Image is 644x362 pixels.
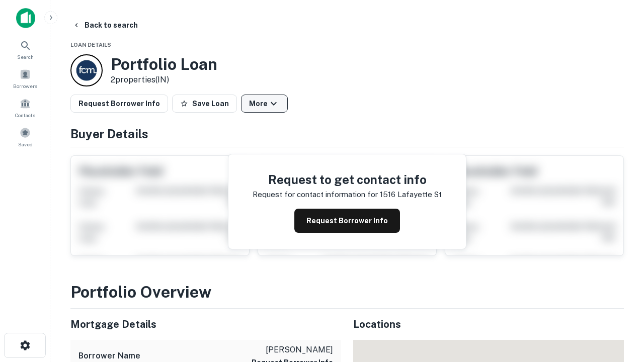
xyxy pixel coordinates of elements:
span: Saved [18,140,33,148]
button: Request Borrower Info [70,95,168,113]
button: Save Loan [172,95,237,113]
h6: Borrower Name [78,350,140,362]
p: [PERSON_NAME] [252,344,333,356]
a: Borrowers [3,65,47,92]
button: Back to search [68,16,142,34]
h4: Buyer Details [70,125,624,143]
button: More [241,95,288,113]
p: 1516 lafayette st [380,189,442,201]
span: Search [17,53,34,61]
a: Saved [3,123,47,150]
img: capitalize-icon.png [16,8,35,28]
span: Contacts [15,111,35,119]
h3: Portfolio Loan [111,55,217,74]
button: Request Borrower Info [294,209,400,233]
h5: Mortgage Details [70,317,341,332]
h4: Request to get contact info [253,170,442,189]
iframe: Chat Widget [594,249,644,298]
h5: Locations [353,317,624,332]
span: Borrowers [13,82,37,90]
span: Loan Details [70,42,111,48]
p: Request for contact information for [253,189,378,201]
h3: Portfolio Overview [70,280,624,304]
a: Contacts [3,94,47,121]
a: Search [3,36,47,63]
p: 2 properties (IN) [111,74,217,86]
